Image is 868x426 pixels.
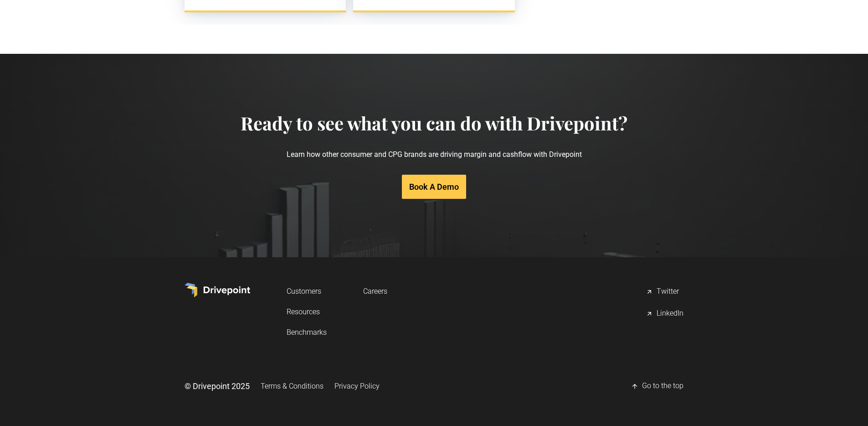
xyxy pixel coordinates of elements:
[287,324,327,341] a: Benchmarks
[631,377,683,395] a: Go to the top
[334,378,380,395] a: Privacy Policy
[657,286,679,297] div: Twitter
[704,309,868,426] iframe: Chat Widget
[402,175,466,199] a: Book A Demo
[646,305,683,323] a: LinkedIn
[642,381,683,392] div: Go to the top
[241,134,627,175] p: Learn how other consumer and CPG brands are driving margin and cashflow with Drivepoint
[287,283,327,300] a: Customers
[185,380,250,392] div: © Drivepoint 2025
[363,283,387,300] a: Careers
[261,378,324,395] a: Terms & Conditions
[646,283,683,301] a: Twitter
[287,303,327,320] a: Resources
[657,308,683,319] div: LinkedIn
[241,112,627,134] h4: Ready to see what you can do with Drivepoint?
